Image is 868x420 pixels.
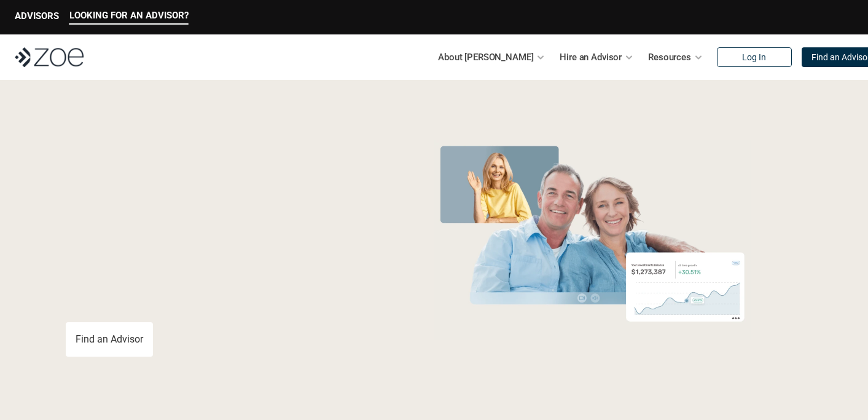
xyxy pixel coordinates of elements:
p: LOOKING FOR AN ADVISOR? [69,10,189,21]
em: The information in the visuals above is for illustrative purposes only and does not represent an ... [422,347,763,354]
p: Find an Advisor [76,333,143,345]
a: Find an Advisor [66,322,153,357]
span: with a Financial Advisor [66,177,314,266]
p: About [PERSON_NAME] [438,48,533,66]
p: ADVISORS [15,10,59,22]
p: Resources [648,48,691,66]
span: Grow Your Wealth [66,136,339,183]
p: Hire an Advisor [560,48,622,66]
a: Log In [717,47,792,67]
p: You deserve an advisor you can trust. [PERSON_NAME], hire, and invest with vetted, fiduciary, fin... [66,278,383,307]
p: Log In [742,52,766,63]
